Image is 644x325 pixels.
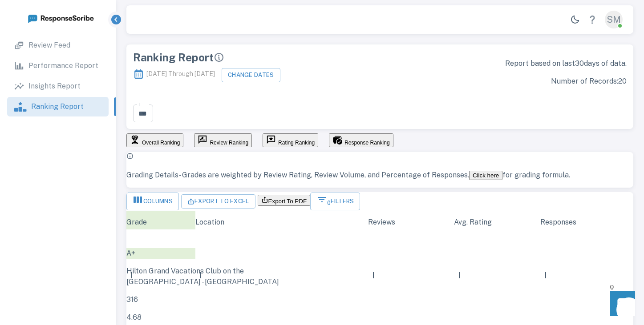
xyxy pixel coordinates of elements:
[368,211,454,229] div: Reviews
[195,213,368,232] div: Location
[133,51,375,64] div: Ranking Report
[27,12,94,24] img: logo
[139,100,141,108] label: Locations
[126,133,183,147] button: Overall Ranking
[385,58,627,69] p: Report based on last 30 days of data.
[263,133,318,147] button: Rating Ranking
[469,171,502,180] button: Click here
[126,266,299,287] p: Hilton Grand Vacations Club on the [GEOGRAPHIC_DATA] - [GEOGRAPHIC_DATA]
[329,133,393,147] button: Response Ranking
[7,56,109,76] a: Performance Report
[126,213,195,232] div: Grade
[126,193,179,210] button: Select the columns you would like displayed.
[126,239,131,244] button: Sort
[133,66,215,83] p: [DATE] Through [DATE]
[126,248,195,259] p: A+
[540,239,545,244] button: Sort
[126,294,213,305] p: 316
[454,211,540,229] div: Avg. Rating
[28,81,81,92] p: Insights Report
[602,285,640,323] iframe: Front Chat
[454,213,540,232] div: Avg. Rating
[194,133,252,147] button: Review Ranking
[605,11,623,28] div: SM
[368,213,454,232] div: Reviews
[28,60,98,71] p: Performance Report
[327,200,331,206] span: 0
[454,239,458,244] button: Sort
[540,213,627,232] div: Responses
[126,170,633,181] p: Grading Details- Grades are weighted by Review Rating, Review Volume, and Percentage of Responses...
[385,76,627,87] p: Number of Records: 20
[222,68,280,82] button: Change Dates
[540,211,627,229] div: Responses
[7,97,109,116] a: Ranking Report
[126,211,195,229] div: Grade
[368,239,373,244] button: Sort
[138,107,150,120] button: Open
[31,101,84,112] p: Ranking Report
[583,11,601,28] a: Help Center
[195,211,368,229] div: Location
[7,76,109,96] a: Insights Report
[195,239,200,244] button: Sort
[126,312,213,323] p: 4.68
[181,194,255,209] button: Export To Excel
[28,40,70,51] p: Review Feed
[310,193,360,210] button: Show filters
[258,195,310,206] button: Export To PDF
[7,36,109,55] a: Review Feed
